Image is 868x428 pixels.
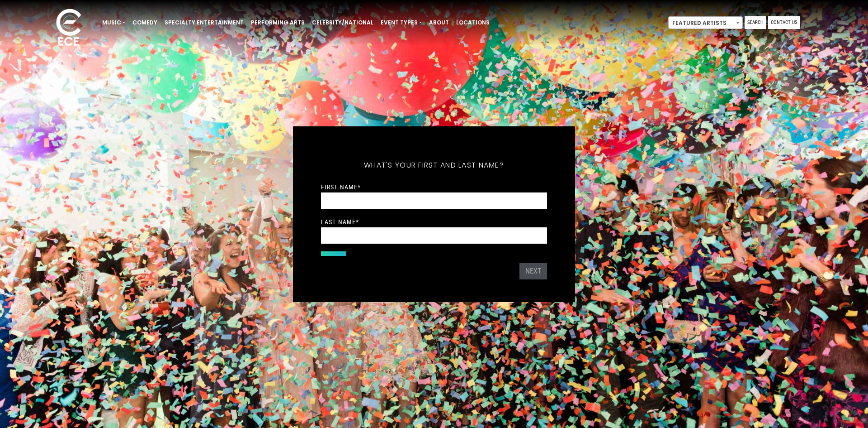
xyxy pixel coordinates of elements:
[453,15,493,30] a: Locations
[668,16,743,29] span: Featured Artists
[377,15,425,30] a: Event Types
[425,15,453,30] a: About
[161,15,247,30] a: Specialty Entertainment
[46,6,91,50] img: ece_new_logo_whitev2-1.png
[247,15,308,30] a: Performing Arts
[745,16,766,29] a: Search
[321,149,547,182] h5: What's your first and last name?
[669,17,742,29] span: Featured Artists
[99,15,129,30] a: Music
[321,183,361,191] label: First Name
[308,15,377,30] a: Celebrity/National
[129,15,161,30] a: Comedy
[768,16,800,29] a: Contact Us
[321,218,359,226] label: Last Name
